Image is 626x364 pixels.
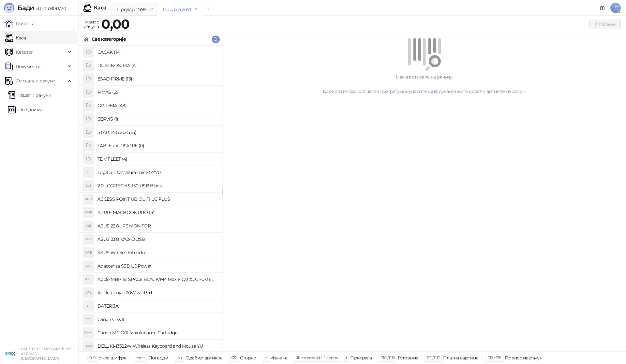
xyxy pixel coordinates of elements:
div: Одабир артикла [186,354,222,362]
div: Готовина [398,354,418,362]
a: Почетна [5,17,35,30]
h4: ESAD FIRME (13) [97,74,217,84]
div: Продаја 2671 [163,6,191,13]
div: APU [83,194,94,204]
img: Logo [4,3,14,13]
button: Плаћање [589,19,621,29]
span: enter [136,355,145,360]
div: Потврди [148,354,169,362]
h4: Canon MC-G01 Maintenance Cartridge [97,328,217,338]
button: Add tab [202,3,215,16]
div: Унос шифре [98,354,127,362]
div: CMM [83,328,94,338]
h4: STARTING 2025 (5) [97,127,217,138]
div: Претрага [350,354,372,362]
h4: OPREMA (48) [97,100,217,111]
span: ⌘ command / ⌃ control [296,355,339,360]
span: Каталог [16,46,33,59]
div: Износ рачуна [82,18,100,31]
h4: FIMAS (25) [97,87,217,97]
h4: ASUS 23.8" IPS MONITOR [97,221,217,231]
h4: TDV FLEET (4) [97,154,217,164]
div: A2I [83,221,94,231]
div: Продаја 2595 [117,6,146,13]
h4: Adapter za SSD LC Power [97,261,217,271]
a: унесите шифру [409,88,444,94]
div: grid [79,46,222,351]
div: DKW [83,341,94,351]
span: Фискални рачуни [16,74,55,87]
div: 2LS [83,181,94,191]
div: Платна картица [443,354,479,362]
h4: ASUS Wireles Extender [97,247,217,258]
span: ⌫ [231,355,236,360]
span: + [265,355,267,360]
span: 0-9 [89,355,95,360]
a: Документација [597,3,608,13]
a: претрагу [380,88,400,94]
h4: ACCESS POINT UBIQUITI U6 PLUS [97,194,217,204]
a: Каса [5,31,26,44]
div: CGI [83,314,94,325]
small: UROS CEBIC PR SIRIX STORE & SERVIS [GEOGRAPHIC_DATA] [21,347,71,361]
div: Каса [94,5,106,10]
div: Измена [270,354,287,362]
h4: Logitech tastatura-miš MK470 [97,167,217,178]
div: Све категорије [92,36,126,43]
span: Документи [16,60,40,73]
div: B [83,301,94,311]
h4: TABLE ZA PISANJE (0) [97,140,217,151]
div: A2V [83,234,94,244]
a: По данима [8,103,42,116]
div: Пренос на рачун [505,354,542,362]
span: F12 / F18 [487,355,501,360]
span: F10 / F16 [380,355,395,360]
h4: 2.0 LOGITECH S-150 USB Black [97,181,217,191]
div: AM1 [83,274,94,284]
div: LT [83,167,94,178]
h4: Canon G7X II [97,314,217,325]
button: remove [192,7,201,12]
h4: APPLE MACBOOK PRO 14" [97,207,217,218]
span: Бади [18,4,34,12]
span: UĆ [610,3,621,13]
img: 64x64-companyLogo-cb9a1907-c9b0-4601-bb5e-5084e694c383.png [5,347,18,360]
h4: SERVIS (1) [97,114,217,124]
span: f [346,355,347,360]
div: ASL [83,261,94,271]
h4: CACAK (14) [97,47,217,57]
span: ↑/↓ [177,355,182,360]
h4: ASUS 23.8. VA24DQSB [97,234,217,244]
h4: BATERIJA [97,301,217,311]
span: F11 / F17 [427,355,440,360]
div: AP2 [83,287,94,298]
h4: DELL KM3322W Wireless Keyboard and Mouse YU [97,341,217,351]
div: Сторно [240,354,256,362]
strong: 0,00 [101,16,129,32]
div: Нема артикала на рачуну. Користите бар код читач, или како бисте додали артикле на рачун. [231,73,618,95]
span: 3.11.0-b80b730 [34,6,66,11]
a: Издати рачуни [8,89,52,102]
button: remove [147,7,156,12]
h4: Apple MBP 16: SPACE BLACK/M4 Max 14C/32C GPU/36GB/1T-ZEE [97,274,217,284]
div: AWE [83,247,94,258]
h4: Apple punjac 20W za iPad [97,287,217,298]
div: AMP [83,207,94,218]
h4: DIJAGNOSTIKA (4) [97,60,217,71]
